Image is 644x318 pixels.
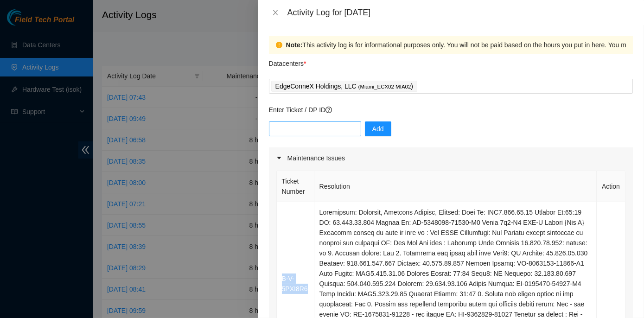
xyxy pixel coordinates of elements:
[269,8,282,17] button: Close
[314,171,597,202] th: Resolution
[287,7,633,18] div: Activity Log for [DATE]
[269,54,306,69] p: Datacenters
[286,40,303,50] strong: Note:
[277,171,314,202] th: Ticket Number
[276,42,282,48] span: exclamation-circle
[282,275,308,293] a: B-V-5PXI8R6
[275,81,413,92] p: EdgeConneX Holdings, LLC )
[269,105,633,115] p: Enter Ticket / DP ID
[372,124,384,134] span: Add
[325,107,332,113] span: question-circle
[272,9,279,16] span: close
[358,84,411,89] span: ( Miami_ECX02 MIA02
[269,147,633,169] div: Maintenance Issues
[597,171,625,202] th: Action
[276,155,282,161] span: caret-right
[365,121,391,136] button: Add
